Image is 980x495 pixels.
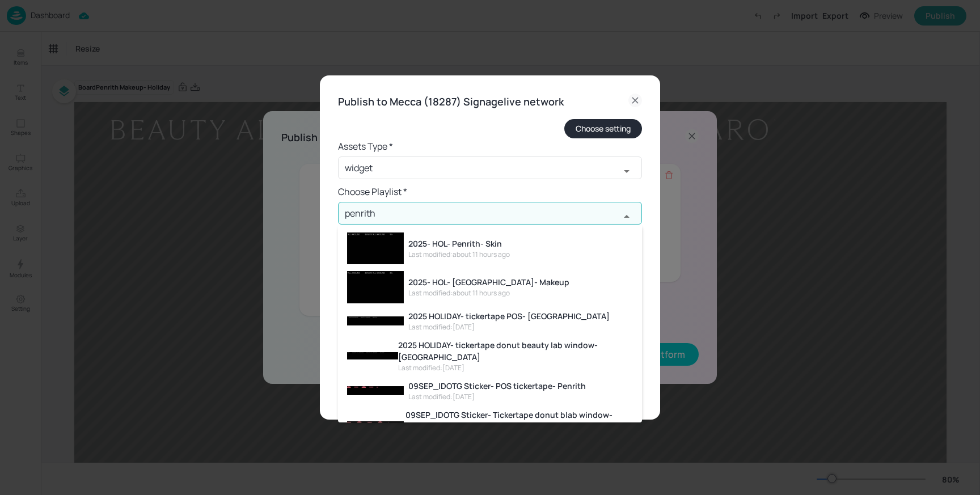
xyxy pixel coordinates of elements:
[347,232,404,264] img: nc%2Bx%2F6eG4msNrPGcJJmDfw%3D%3D
[408,380,586,392] div: 09SEP_IDOTG Sticker- POS tickertape- Penrith
[405,409,633,433] div: 09SEP_IDOTG Sticker- Tickertape donut blab window- Penrith
[338,138,642,154] h6: Assets Type *
[338,94,564,110] h6: Publish to Mecca (18287) Signagelive network
[615,205,638,228] button: Close
[615,160,638,183] button: Open
[347,271,404,303] img: nc%2Bx%2F6eG4msNrPGcJJmDfw%3D%3D
[408,276,569,288] div: 2025- HOL- [GEOGRAPHIC_DATA]- Makeup
[408,288,569,298] div: Last modified: about 11 hours ago
[398,363,633,373] div: Last modified: [DATE]
[347,352,398,360] img: zg2C70uqYab26OzhHWyyWw%3D%3D
[347,421,404,430] img: qTnV9XcX%2FdOLLKint7%2Braw%3D%3D
[347,386,404,395] img: 398W4Vmfw1059Z3Iv%2BRk8A%3D%3D
[408,310,610,322] div: 2025 HOLIDAY- tickertape POS- [GEOGRAPHIC_DATA]
[398,339,633,363] div: 2025 HOLIDAY- tickertape donut beauty lab window- [GEOGRAPHIC_DATA]
[408,249,510,260] div: Last modified: about 11 hours ago
[408,238,510,249] div: 2025- HOL- Penrith- Skin
[408,322,610,332] div: Last modified: [DATE]
[564,119,642,138] button: Choose setting
[338,184,642,200] h6: Choose Playlist *
[347,316,404,325] img: cSf2QlNL4WwJPBnXcd2sNg%3D%3D
[408,392,586,402] div: Last modified: [DATE]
